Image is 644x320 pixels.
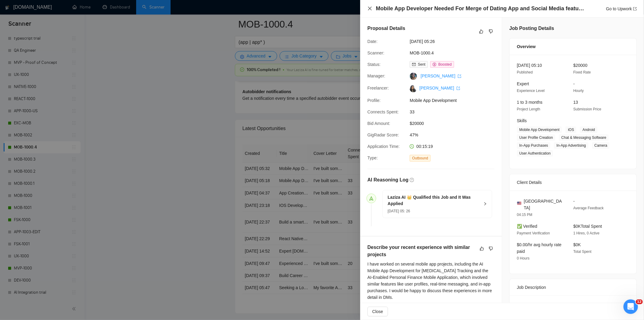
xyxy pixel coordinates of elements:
span: export [457,87,460,90]
span: export [633,7,637,11]
h5: Laziza AI 👑 Qualified this Job and It Was Applied [388,194,480,207]
a: Go to Upworkexport [606,6,637,11]
button: dislike [487,28,495,35]
span: Chat & Messaging Software [559,134,609,141]
h5: Job Posting Details [509,25,554,32]
span: dislike [489,29,493,34]
span: [DATE] 05: 26 [388,209,410,213]
span: - [573,81,575,86]
span: Payment Verification [517,231,550,235]
span: clock-circle [410,144,414,149]
span: dollar [433,63,436,66]
span: like [480,246,484,251]
a: [PERSON_NAME] export [419,86,460,90]
span: $20000 [573,63,588,68]
img: 🇺🇸 [517,201,521,205]
button: Close [367,6,372,11]
img: c1tVSLj7g2lWAUoP0SlF5Uc3sF-mX_5oUy1bpRwdjeJdaqr6fmgyBSaHQw-pkKnEHN [410,85,417,92]
h5: Proposal Details [367,25,405,32]
span: right [483,202,487,206]
span: In-App Advertising [554,142,588,149]
span: Experience Level [517,89,545,93]
span: Freelancer: [367,86,389,90]
span: 04:15 PM [517,213,532,217]
span: iOS [566,126,576,133]
span: $0K [573,242,581,247]
span: Published [517,70,533,74]
span: User Profile Creation [517,134,555,141]
span: Camera [592,142,610,149]
span: In-App Purchases [517,142,550,149]
span: GigRadar Score: [367,132,399,137]
span: Skills [517,118,527,123]
span: close [367,6,372,11]
span: $0.00/hr avg hourly rate paid [517,242,562,254]
span: like [479,29,483,34]
span: Connects Spent: [367,109,399,114]
span: 1 to 3 months [517,100,543,105]
span: Expert [517,81,529,86]
span: dislike [489,246,493,251]
span: export [458,74,461,78]
button: Close [367,307,388,316]
span: MOB-1000.4 [410,50,500,56]
span: Overview [517,43,536,50]
span: ✅ Verified [517,224,537,229]
span: Profile: [367,98,381,103]
span: Close [372,308,383,315]
span: Scanner: [367,51,384,55]
span: Fixed Rate [573,70,591,74]
span: Average Feedback [573,206,604,210]
span: Date: [367,39,377,44]
span: Manager: [367,73,385,78]
button: dislike [487,245,495,252]
span: Mobile App Development [517,126,562,133]
iframe: Intercom live chat [623,299,638,314]
span: Outbound [410,155,431,162]
h5: Describe your recent experience with similar projects [367,244,476,258]
button: like [478,245,485,252]
span: Submission Price [573,107,601,111]
div: Client Details [517,174,629,191]
span: Android [580,126,597,133]
span: Total Spent [573,250,591,254]
span: mail [412,63,416,66]
span: - [573,199,575,204]
span: 0 Hours [517,256,530,260]
span: Boosted [438,62,452,67]
span: 33 [410,109,500,115]
span: Status: [367,62,381,67]
span: 12 [636,299,643,304]
span: Project Length [517,107,540,111]
button: like [478,28,485,35]
span: Hourly [573,89,584,93]
div: Job Description [517,279,629,296]
span: Sent [418,62,425,67]
span: Bid Amount: [367,121,390,126]
span: send [369,196,373,201]
div: I have worked on several mobile app projects, including the AI Mobile App Development for [MEDICA... [367,261,495,301]
span: Application Time: [367,144,400,149]
span: [GEOGRAPHIC_DATA] [524,198,564,211]
h4: Mobile App Developer Needed For Merge of Dating App and Social Media features [376,5,584,12]
a: [PERSON_NAME] export [421,73,461,78]
span: Type: [367,155,378,160]
span: 13 [573,100,578,105]
span: 00:15:19 [416,144,433,149]
span: User Authentication [517,150,553,157]
span: $20000 [410,120,500,127]
span: [DATE] 05:10 [517,63,542,68]
span: 47% [410,132,500,138]
h5: AI Reasoning Log [367,176,409,184]
span: $0K Total Spent [573,224,602,229]
span: Mobile App Development [410,97,500,104]
span: [DATE] 05:26 [410,38,500,45]
span: question-circle [410,178,414,182]
span: 1 Hires, 0 Active [573,231,600,235]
